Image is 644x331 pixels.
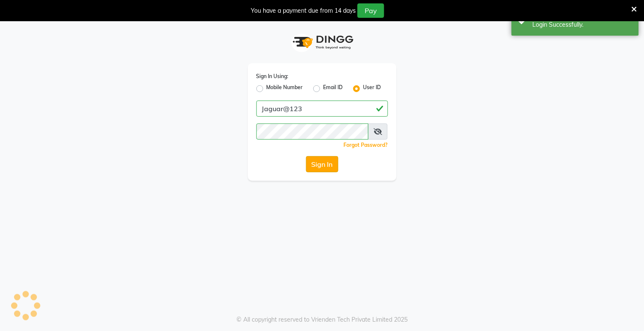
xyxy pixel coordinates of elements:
button: Pay [357,3,384,18]
input: Username [256,101,388,117]
a: Forgot Password? [344,142,388,148]
div: Login Successfully. [533,20,633,29]
label: Mobile Number [267,84,303,94]
div: You have a payment due from 14 days [251,6,356,15]
img: logo1.svg [288,30,356,55]
button: Sign In [306,156,338,172]
label: Sign In Using: [256,73,289,80]
input: Username [256,123,369,140]
label: Email ID [323,84,343,94]
label: User ID [363,84,381,94]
